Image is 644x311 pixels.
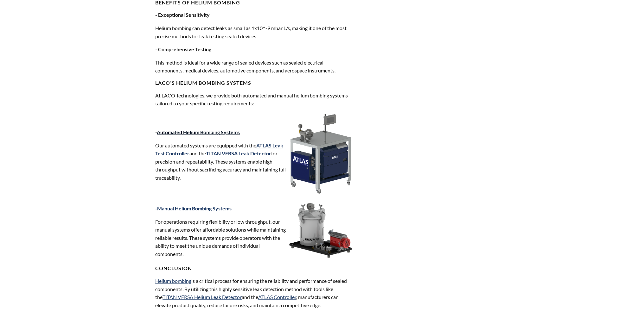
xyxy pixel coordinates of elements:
strong: LACO’s Helium Bombing Systems [155,80,251,86]
p: Our automated systems are equipped with the and the for precision and repeatability. These system... [155,141,286,182]
strong: - [155,129,240,135]
a: Automated Helium Bombing Systems [157,129,240,135]
a: TITAN VERSA Helium Leak Detector [163,294,242,300]
p: is a critical process for ensuring the reliability and performance of sealed components. By utili... [155,277,352,309]
a: ATLAS Controller [258,294,296,300]
a: TITAN VERSA Leak Detector [206,150,271,156]
p: For operations requiring flexibility or low throughput, our manual systems offer affordable solut... [155,218,286,258]
img: LBS1010-LDBX-1_%281%29.png [289,202,352,258]
p: At LACO Technologies, we provide both automated and manual helium bombing systems tailored to you... [155,91,352,108]
a: Helium bombing [155,278,191,284]
strong: - Exceptional Sensitivity [155,12,210,18]
a: Manual Helium Bombing Systems [157,205,232,211]
strong: - Comprehensive Testing [155,46,211,52]
strong: - [155,205,232,211]
p: This method is ideal for a wide range of sealed devices such as sealed electrical components, med... [155,59,352,75]
strong: Conclusion [155,265,192,271]
p: Helium bombing can detect leaks as small as 1x10^-9 mbar L/s, making it one of the most precise m... [155,24,352,40]
img: LBS0306-ADCD-1_%281%29.png [289,113,352,195]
